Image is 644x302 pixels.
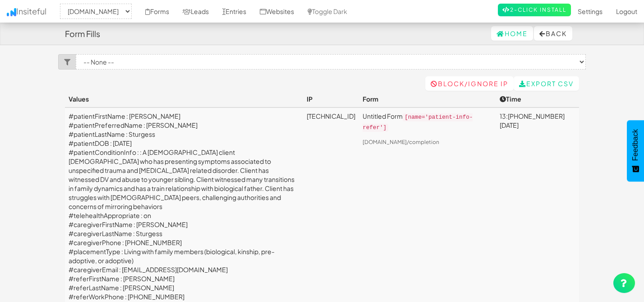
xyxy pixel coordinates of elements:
button: Feedback - Show survey [627,120,644,181]
th: IP [303,91,359,107]
th: Time [496,91,579,107]
th: Values [65,91,303,107]
h4: Form Fills [65,29,100,38]
a: Export CSV [514,76,579,91]
th: Form [359,91,496,107]
a: Home [491,26,533,41]
img: icon.png [7,8,16,16]
code: [name='patient-info-refer'] [363,113,473,132]
a: [DOMAIN_NAME]/completion [363,139,439,145]
p: Untitled Form [363,112,492,132]
span: Feedback [631,129,639,161]
button: Back [534,26,572,41]
a: Block/Ignore IP [425,76,514,91]
a: [TECHNICAL_ID] [307,112,355,120]
a: 2-Click Install [498,4,571,16]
